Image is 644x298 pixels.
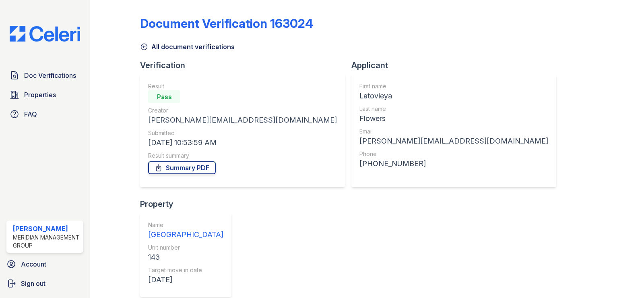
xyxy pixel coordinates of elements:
[13,233,80,250] div: Meridian Management Group
[148,161,216,174] a: Summary PDF
[148,106,337,115] div: Creator
[140,16,313,31] div: Document Verification 163024
[148,274,223,285] div: [DATE]
[359,90,548,102] div: Latovieya
[140,42,235,52] a: All document verifications
[140,198,238,210] div: Property
[351,60,563,71] div: Applicant
[359,127,548,135] div: Email
[24,109,37,119] span: FAQ
[148,229,223,240] div: [GEOGRAPHIC_DATA]
[148,221,223,229] div: Name
[359,82,548,90] div: First name
[148,82,337,90] div: Result
[24,90,56,100] span: Properties
[3,256,87,272] a: Account
[6,87,83,103] a: Properties
[359,150,548,158] div: Phone
[13,224,80,233] div: [PERSON_NAME]
[3,275,87,292] a: Sign out
[6,106,83,122] a: FAQ
[24,71,76,80] span: Doc Verifications
[148,152,337,160] div: Result summary
[148,129,337,137] div: Submitted
[359,105,548,113] div: Last name
[21,259,46,269] span: Account
[359,113,548,124] div: Flowers
[148,137,337,148] div: [DATE] 10:53:59 AM
[21,279,45,288] span: Sign out
[359,158,548,169] div: [PHONE_NUMBER]
[148,266,223,274] div: Target move in date
[148,90,180,103] div: Pass
[148,244,223,252] div: Unit number
[148,115,337,126] div: [PERSON_NAME][EMAIL_ADDRESS][DOMAIN_NAME]
[140,60,351,71] div: Verification
[148,221,223,240] a: Name [GEOGRAPHIC_DATA]
[6,67,83,83] a: Doc Verifications
[3,26,87,42] img: CE_Logo_Blue-a8612792a0a2168367f1c8372b55b34899dd931a85d93a1a3d3e32e68fde9ad4.png
[359,135,548,147] div: [PERSON_NAME][EMAIL_ADDRESS][DOMAIN_NAME]
[148,252,223,263] div: 143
